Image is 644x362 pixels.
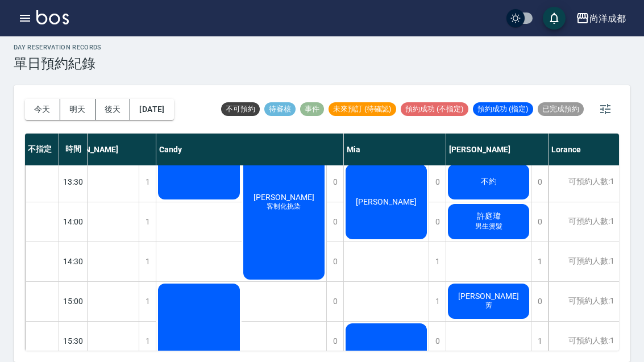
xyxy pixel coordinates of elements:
div: 1 [531,242,548,281]
div: 1 [139,202,156,242]
span: 客制化挑染 [264,202,303,211]
div: 1 [429,242,446,281]
span: 不可預約 [221,104,260,114]
div: 15:30 [59,321,88,361]
div: 0 [326,163,343,202]
div: Lorance [549,134,634,165]
span: 未來預訂 (待確認) [329,104,396,114]
div: Candy [156,134,344,165]
div: 0 [326,322,343,361]
button: 今天 [25,99,60,120]
div: 可預約人數:1 [549,242,633,281]
div: 1 [531,322,548,361]
span: 已完成預約 [538,104,584,114]
button: 後天 [95,99,131,120]
div: 1 [139,322,156,361]
div: 0 [429,202,446,242]
div: 尚洋成都 [589,11,626,26]
h2: day Reservation records [14,44,102,51]
div: Mia [344,134,446,165]
div: 可預約人數:1 [549,202,633,242]
div: 時間 [59,134,88,165]
button: [DATE] [130,99,173,120]
div: 0 [531,163,548,202]
div: 1 [429,282,446,321]
div: 不指定 [25,134,59,165]
span: 男生燙髮 [473,222,505,231]
div: 0 [326,242,343,281]
div: [PERSON_NAME] [54,134,156,165]
span: 預約成功 (指定) [473,104,533,114]
img: Logo [36,10,69,24]
span: [PERSON_NAME] [456,292,521,301]
div: 0 [429,322,446,361]
div: 1 [139,282,156,321]
div: 0 [326,282,343,321]
span: 待審核 [264,104,296,114]
div: 13:30 [59,162,88,202]
div: 1 [139,163,156,202]
div: 0 [429,163,446,202]
div: [PERSON_NAME] [446,134,549,165]
div: 14:00 [59,202,88,242]
span: 許庭瑋 [475,211,503,222]
button: 尚洋成都 [571,7,630,30]
div: 可預約人數:1 [549,282,633,321]
div: 0 [326,202,343,242]
div: 0 [531,282,548,321]
div: 可預約人數:1 [549,322,633,361]
div: 1 [139,242,156,281]
h3: 單日預約紀錄 [14,56,102,72]
span: 預約成功 (不指定) [401,104,468,114]
button: 明天 [60,99,95,120]
button: save [543,7,566,30]
div: 15:00 [59,281,88,321]
span: 事件 [300,104,324,114]
span: [PERSON_NAME] [354,197,419,206]
span: 剪 [483,301,495,310]
div: 可預約人數:1 [549,163,633,202]
span: [PERSON_NAME] [251,193,317,202]
span: 不約 [479,177,499,187]
div: 14:30 [59,242,88,281]
div: 0 [531,202,548,242]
